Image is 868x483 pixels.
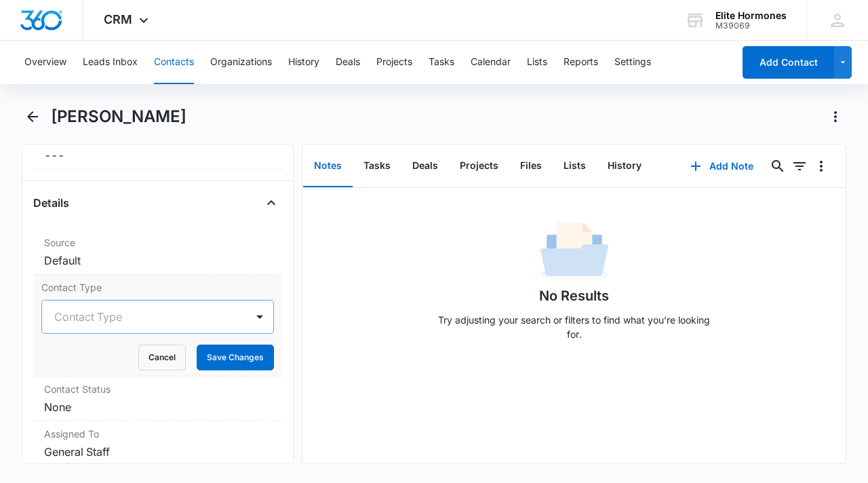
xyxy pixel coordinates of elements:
button: Save Changes [197,345,274,370]
p: Try adjusting your search or filters to find what you’re looking for. [432,313,717,341]
button: Organizations [210,41,272,84]
div: Contact StatusNone [33,376,282,421]
button: Files [509,145,553,187]
dd: None [44,399,271,415]
button: Tasks [429,41,454,84]
button: Deals [401,145,449,187]
button: Reports [564,41,598,84]
dd: General Staff [44,444,271,460]
img: No Data [540,218,608,286]
button: Actions [825,106,846,128]
h4: Details [33,195,69,211]
button: Back [22,106,43,128]
button: Lists [527,41,547,84]
button: Deals [336,41,360,84]
div: Assigned ToGeneral Staff [33,421,282,466]
button: Close [260,192,282,214]
label: Source [44,235,271,250]
div: account id [715,21,787,31]
div: Address--- [33,125,282,170]
button: Search... [767,155,789,177]
button: Tasks [353,145,401,187]
div: SourceDefault [33,230,282,275]
button: Projects [449,145,509,187]
h1: [PERSON_NAME] [51,107,186,127]
dd: --- [44,147,271,163]
h1: No Results [539,286,609,306]
button: History [288,41,319,84]
button: Calendar [471,41,511,84]
button: Add Contact [743,46,834,79]
button: Settings [614,41,651,84]
button: Overflow Menu [810,155,832,177]
button: Add Note [677,150,767,182]
button: Cancel [138,345,186,370]
dd: Default [44,252,271,269]
span: CRM [104,12,132,26]
label: Contact Status [44,382,271,396]
button: Leads Inbox [83,41,138,84]
button: Contacts [154,41,194,84]
label: Contact Type [41,280,274,294]
button: Overview [24,41,66,84]
button: Notes [303,145,353,187]
button: Lists [553,145,597,187]
button: Projects [376,41,412,84]
label: Assigned To [44,427,271,441]
button: History [597,145,652,187]
div: account name [715,10,787,21]
button: Filters [789,155,810,177]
